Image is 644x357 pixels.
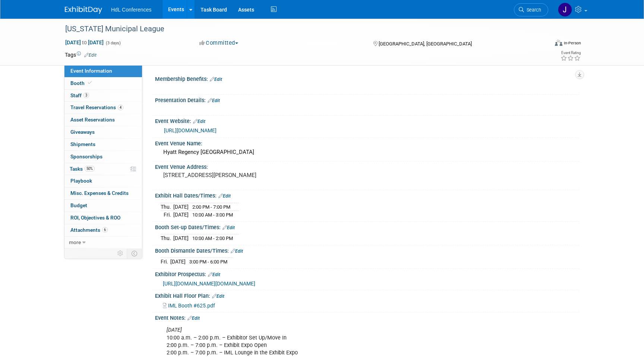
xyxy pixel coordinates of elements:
[114,249,127,258] td: Personalize Event Tab Strip
[163,172,323,178] pre: [STREET_ADDRESS][PERSON_NAME]
[210,77,222,82] a: Edit
[155,245,579,255] div: Booth Dismantle Dates/Times:
[85,166,95,171] span: 50%
[102,227,108,233] span: 6
[70,129,95,135] span: Giveaways
[155,73,579,83] div: Membership Benefits:
[64,224,142,236] a: Attachments6
[63,22,537,36] div: [US_STATE] Municipal League
[189,259,227,265] span: 3:00 PM - 6:00 PM
[70,80,93,86] span: Booth
[167,327,182,333] i: [DATE]
[192,212,233,218] span: 10:00 AM - 3:00 PM
[70,154,102,159] span: Sponsorships
[64,139,142,151] a: Shipments
[70,141,95,147] span: Shipments
[170,258,186,266] td: [DATE]
[65,39,104,46] span: [DATE] [DATE]
[64,78,142,89] a: Booth
[155,269,579,278] div: Exhibitor Prospectus:
[70,104,123,110] span: Travel Reservations
[231,249,243,254] a: Edit
[64,187,142,199] a: Misc. Expenses & Credits
[81,40,88,45] span: to
[70,190,129,196] span: Misc. Expenses & Credits
[83,92,89,98] span: 3
[64,114,142,126] a: Asset Reservations
[192,236,233,241] span: 10:00 AM - 2:00 PM
[64,212,142,224] a: ROI, Objectives & ROO
[164,127,217,133] a: [URL][DOMAIN_NAME]
[127,249,142,258] td: Toggle Event Tabs
[173,203,189,211] td: [DATE]
[70,178,92,184] span: Playbook
[555,40,562,46] img: Format-Inperson.png
[155,222,579,231] div: Booth Set-up Dates/Times:
[64,175,142,187] a: Playbook
[69,239,81,245] span: more
[111,7,151,13] span: HdL Conferences
[70,227,108,233] span: Attachments
[163,281,255,287] a: [URL][DOMAIN_NAME][DOMAIN_NAME]
[208,272,220,277] a: Edit
[64,126,142,138] a: Giveaways
[64,151,142,163] a: Sponsorships
[161,146,574,158] div: Hyatt Regency [GEOGRAPHIC_DATA]
[64,200,142,212] a: Budget
[64,163,142,175] a: Tasks50%
[155,312,579,322] div: Event Notes:
[70,68,112,74] span: Event Information
[161,203,173,211] td: Thu.
[155,138,579,147] div: Event Venue Name:
[161,234,173,242] td: Thu.
[155,290,579,300] div: Exhibit Hall Floor Plan:
[64,102,142,114] a: Travel Reservations4
[105,41,121,45] span: (3 days)
[64,90,142,102] a: Staff3
[70,202,87,208] span: Budget
[70,92,89,98] span: Staff
[218,193,231,199] a: Edit
[118,105,123,110] span: 4
[192,204,230,210] span: 2:00 PM - 7:00 PM
[155,116,579,125] div: Event Website:
[64,65,142,77] a: Event Information
[514,3,548,16] a: Search
[161,258,170,266] td: Fri.
[161,211,173,219] td: Fri.
[208,98,220,103] a: Edit
[65,51,97,59] td: Tags
[65,6,102,14] img: ExhibitDay
[197,39,241,47] button: Committed
[70,117,115,123] span: Asset Reservations
[155,190,579,200] div: Exhibit Hall Dates/Times:
[524,7,541,13] span: Search
[379,41,472,47] span: [GEOGRAPHIC_DATA], [GEOGRAPHIC_DATA]
[155,161,579,171] div: Event Venue Address:
[187,316,200,321] a: Edit
[558,3,572,17] img: Johnny Nguyen
[168,303,215,309] span: IML Booth #625.pdf
[163,303,215,309] a: IML Booth #625.pdf
[504,39,581,50] div: Event Format
[212,294,224,299] a: Edit
[84,53,97,58] a: Edit
[222,225,235,230] a: Edit
[193,119,205,124] a: Edit
[70,215,120,221] span: ROI, Objectives & ROO
[173,211,189,219] td: [DATE]
[155,95,579,104] div: Presentation Details:
[64,237,142,249] a: more
[88,81,92,85] i: Booth reservation complete
[561,51,581,55] div: Event Rating
[563,40,581,46] div: In-Person
[173,234,189,242] td: [DATE]
[70,166,95,172] span: Tasks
